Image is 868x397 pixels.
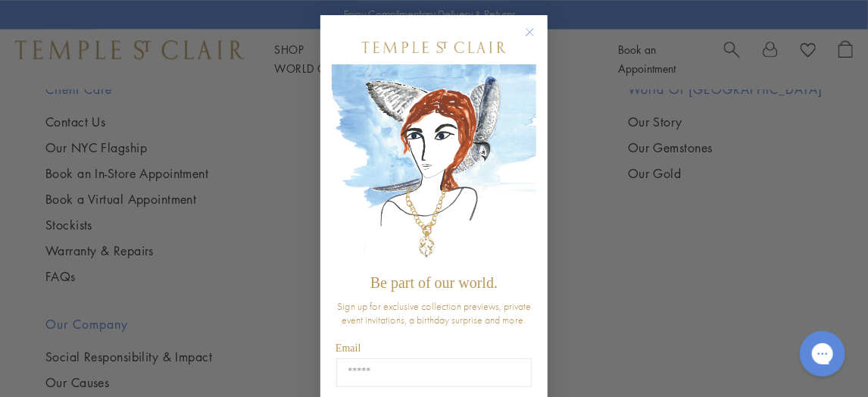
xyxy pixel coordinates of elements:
span: Be part of our world. [370,274,498,291]
input: Email [336,358,532,387]
button: Close dialog [528,30,547,49]
span: Sign up for exclusive collection previews, private event invitations, a birthday surprise and more. [337,299,531,327]
span: Email [336,342,361,354]
iframe: Gorgias live chat messenger [792,326,853,382]
img: c4a9eb12-d91a-4d4a-8ee0-386386f4f338.jpeg [332,64,536,267]
img: Temple St. Clair [362,42,506,53]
